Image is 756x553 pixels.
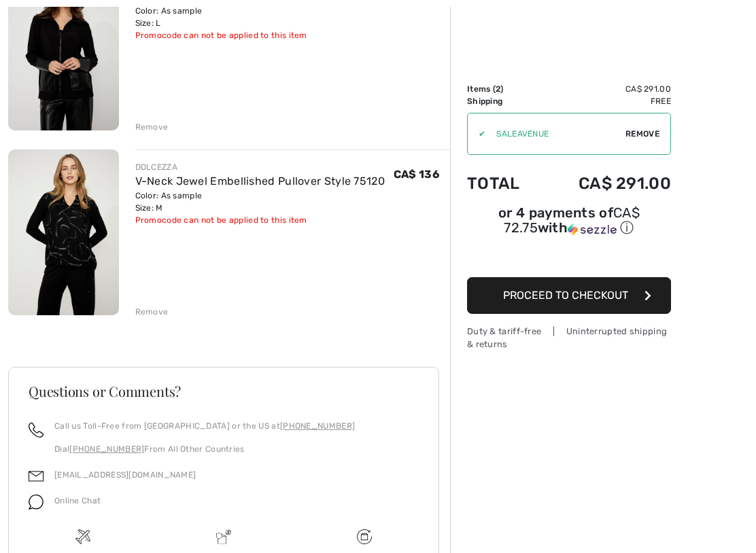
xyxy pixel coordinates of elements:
[467,207,671,237] div: or 4 payments of with
[29,495,44,510] img: chat
[69,444,144,454] a: [PHONE_NUMBER]
[135,214,385,226] div: Promocode can not be applied to this item
[216,529,231,544] img: Delivery is a breeze since we pay the duties!
[467,325,671,351] div: Duty & tariff-free | Uninterrupted shipping & returns
[135,190,385,214] div: Color: As sample Size: M
[394,168,439,181] span: CA$ 136
[496,84,500,94] span: 2
[467,207,671,242] div: or 4 payments ofCA$ 72.75withSezzle Click to learn more about Sezzle
[467,242,671,272] iframe: PayPal-paypal
[135,5,354,29] div: Color: As sample Size: L
[135,161,385,173] div: DOLCEZZA
[467,277,671,314] button: Proceed to Checkout
[503,289,628,302] span: Proceed to Checkout
[54,420,355,432] p: Call us Toll-Free from [GEOGRAPHIC_DATA] or the US at
[357,529,372,544] img: Free shipping on orders over $99
[54,470,196,480] a: [EMAIL_ADDRESS][DOMAIN_NAME]
[625,128,659,140] span: Remove
[541,160,671,207] td: CA$ 291.00
[280,421,355,431] a: [PHONE_NUMBER]
[29,423,44,438] img: call
[135,29,354,41] div: Promocode can not be applied to this item
[467,160,541,207] td: Total
[135,306,169,318] div: Remove
[541,95,671,107] td: Free
[135,121,169,133] div: Remove
[135,175,385,188] a: V-Neck Jewel Embellished Pullover Style 75120
[467,95,541,107] td: Shipping
[485,113,625,154] input: Promo code
[54,496,101,505] span: Online Chat
[29,469,44,484] img: email
[8,149,119,315] img: V-Neck Jewel Embellished Pullover Style 75120
[468,128,485,140] div: ✔
[75,529,90,544] img: Free shipping on orders over $99
[29,385,419,398] h3: Questions or Comments?
[504,204,640,236] span: CA$ 72.75
[54,443,355,455] p: Dial From All Other Countries
[568,224,617,236] img: Sezzle
[541,83,671,95] td: CA$ 291.00
[467,83,541,95] td: Items ( )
